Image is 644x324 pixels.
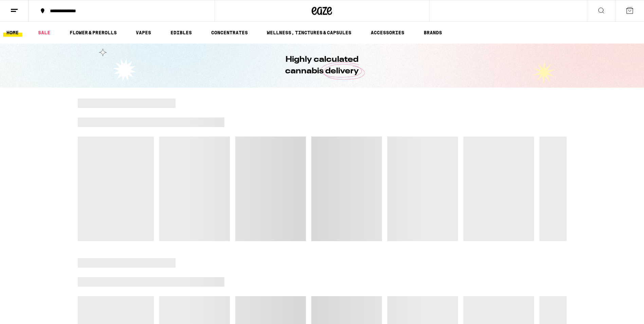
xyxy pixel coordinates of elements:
[420,29,445,37] a: BRANDS
[66,29,120,37] a: FLOWER & PREROLLS
[35,29,54,37] a: SALE
[266,54,378,77] h1: Highly calculated cannabis delivery
[3,29,22,37] a: HOME
[367,29,408,37] a: ACCESSORIES
[263,29,355,37] a: WELLNESS, TINCTURES & CAPSULES
[167,29,195,37] a: EDIBLES
[208,29,251,37] a: CONCENTRATES
[132,29,154,37] a: VAPES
